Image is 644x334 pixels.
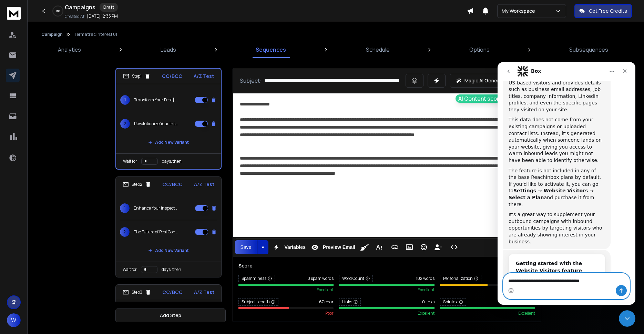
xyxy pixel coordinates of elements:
[134,205,178,211] p: Enhance Your Inspections with iTraker PRO!
[469,45,490,54] p: Options
[240,77,262,85] p: Subject:
[123,289,151,295] div: Step 3
[388,240,401,254] button: Insert Link (Ctrl+K)
[123,159,137,164] p: Wait for
[194,73,214,80] p: A/Z Test
[308,240,357,254] button: Preview Email
[362,41,394,58] a: Schedule
[238,298,278,306] span: Subject Length
[418,287,435,293] span: excellent
[162,73,182,80] p: CC/BCC
[56,9,60,13] p: 0 %
[339,298,361,306] span: Links
[100,3,118,12] div: Draft
[161,45,176,54] p: Leads
[235,240,257,254] button: Save
[123,73,151,79] div: Step 1
[465,41,494,58] a: Options
[123,267,137,272] p: Wait for
[87,13,118,19] p: [DATE] 12:35 PM
[134,121,178,126] p: Revolutionize Your Inspections with iTraker PRO
[325,311,334,316] span: poor
[252,41,290,58] a: Sequences
[156,41,180,58] a: Leads
[11,126,96,138] b: Settings → Website Visitors → Select a Plan
[502,8,538,14] p: My Workspace
[589,8,627,14] p: Get Free Credits
[418,311,435,316] span: excellent
[518,311,535,316] span: excellent
[321,244,357,250] span: Preview Email
[11,105,108,146] div: The feature is not included in any of the base ReachInbox plans by default. If you’d like to acti...
[464,77,509,84] p: Magic AI Generator
[162,159,182,164] p: days, then
[417,240,430,254] button: Emoticons
[194,289,214,296] p: A/Z Test
[143,135,194,149] button: Add New Variant
[134,97,178,103] p: Transform Your Pest {Inspections|Checkups|Surveys} with iTraker PRO
[456,94,538,103] button: AI Content score:Excellent
[283,244,307,250] span: Variables
[115,308,226,322] button: Add Step
[7,313,21,327] button: W
[432,240,445,254] button: Insert Unsubscribe Link
[54,41,85,58] a: Analytics
[162,181,183,188] p: CC/BCC
[498,62,635,305] iframe: Intercom live chat
[11,54,108,102] div: This data does not come from your existing campaigns or uploaded contact lists. Instead, it’s gen...
[238,262,535,269] h3: Score
[7,7,21,20] img: logo
[6,188,132,251] div: Lakshita says…
[319,299,334,305] span: 67 char
[120,227,130,237] span: 2
[115,176,222,277] li: Step2CC/BCCA/Z Test1Enhance Your Inspections with iTraker PRO!2The Future of Pest Control is Here...
[317,287,334,293] span: excellent
[65,14,85,19] p: Created At:
[366,45,390,54] p: Schedule
[448,240,461,254] button: Code View
[123,181,151,188] div: Step 2
[450,74,527,88] button: Magic AI Generator
[270,240,307,254] button: Variables
[118,223,129,234] button: Send a message…
[134,229,178,235] p: The Future of Pest Control is Here!
[574,4,632,18] button: Get Free Credits
[238,275,275,282] span: Spamminess
[565,41,612,58] a: Subsequences
[143,244,194,257] button: Add New Variant
[6,211,132,223] textarea: Message…
[162,289,183,296] p: CC/BCC
[58,45,81,54] p: Analytics
[307,276,334,281] span: 0 spam words
[440,298,466,306] span: Spintax
[18,198,100,212] div: Getting started with the Website Visitors feature
[422,299,435,305] span: 0 links
[41,32,63,37] button: Campaign
[11,149,108,183] div: It’s a great way to supplement your outbound campaigns with inbound opportunities by targeting vi...
[6,188,113,236] div: Getting started with the Website Visitors featureThe Website Visitors feature in ReachInbox helps...
[65,3,95,11] h1: Campaigns
[74,32,117,37] p: Termatrac Interest 01
[256,45,286,54] p: Sequences
[569,45,608,54] p: Subsequences
[11,226,16,231] button: Emoji picker
[120,203,130,213] span: 1
[120,95,130,105] span: 1
[416,276,435,281] span: 102 words
[162,267,181,272] p: days, then
[440,275,481,282] span: Personalization
[194,181,214,188] p: A/Z Test
[619,310,635,327] iframe: Intercom live chat
[11,192,107,232] div: Getting started with the Website Visitors featureThe Website Visitors feature in ReachInbox helps...
[403,240,416,254] button: Insert Image (Ctrl+P)
[115,68,222,170] li: Step1CC/BCCA/Z Test1Transform Your Pest {Inspections|Checkups|Surveys} with iTraker PRO2Revolutio...
[339,275,373,282] span: Word Count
